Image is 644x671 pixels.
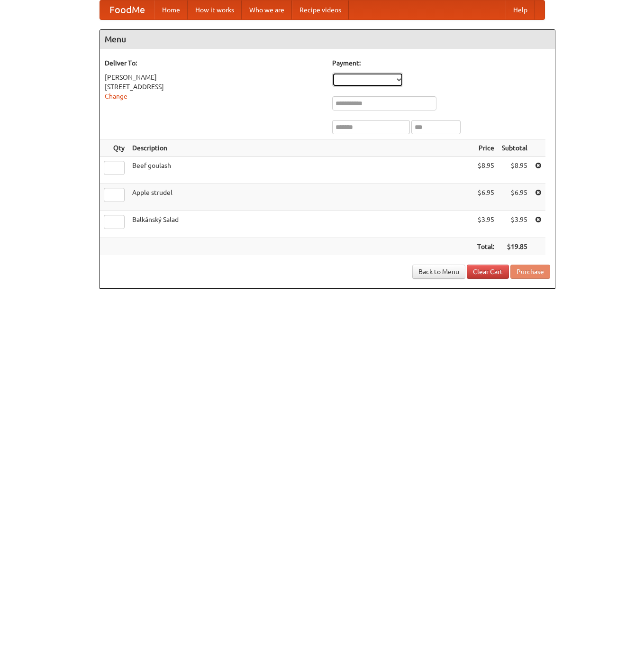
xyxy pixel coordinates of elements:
button: Purchase [510,265,550,279]
th: Price [473,139,498,157]
a: Clear Cart [467,265,509,279]
td: $6.95 [473,184,498,211]
th: Qty [100,139,128,157]
td: $6.95 [498,184,531,211]
a: Change [105,92,127,100]
td: $8.95 [473,157,498,184]
h5: Deliver To: [105,58,323,68]
td: Apple strudel [128,184,473,211]
a: Back to Menu [412,265,465,279]
td: $3.95 [498,211,531,238]
a: Who we are [242,0,292,19]
th: Subtotal [498,139,531,157]
h4: Menu [100,30,555,49]
td: Balkánský Salad [128,211,473,238]
h5: Payment: [332,58,550,68]
th: $19.85 [498,238,531,256]
a: Home [154,0,188,19]
th: Description [128,139,473,157]
a: Recipe videos [292,0,349,19]
a: How it works [188,0,242,19]
a: Help [506,0,535,19]
a: FoodMe [100,0,154,19]
th: Total: [473,238,498,256]
td: Beef goulash [128,157,473,184]
td: $8.95 [498,157,531,184]
div: [STREET_ADDRESS] [105,82,323,92]
td: $3.95 [473,211,498,238]
div: [PERSON_NAME] [105,73,323,82]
